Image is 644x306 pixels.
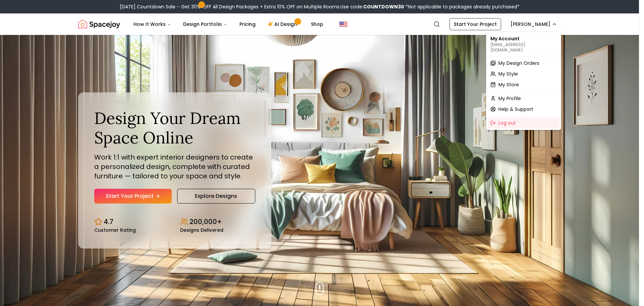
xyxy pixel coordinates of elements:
[488,79,559,90] a: My Store
[498,60,539,67] span: My Design Orders
[498,71,518,77] span: My Style
[498,106,533,113] span: Help & Support
[488,33,559,55] div: My Account
[498,81,519,88] span: My Store
[488,104,559,115] a: Help & Support
[490,42,557,53] p: [EMAIL_ADDRESS][DOMAIN_NAME]
[498,120,516,126] span: Log out
[488,69,559,79] a: My Style
[498,95,521,102] span: My Profile
[488,58,559,69] a: My Design Orders
[486,32,561,130] div: [PERSON_NAME]
[488,93,559,104] a: My Profile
